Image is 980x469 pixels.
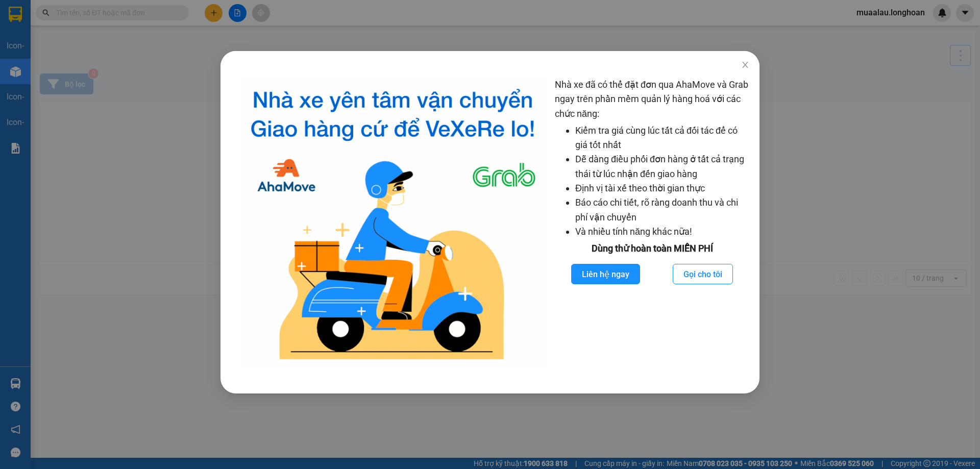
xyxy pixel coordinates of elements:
li: Dễ dàng điều phối đơn hàng ở tất cả trạng thái từ lúc nhận đến giao hàng [575,152,749,181]
img: logo [239,78,547,368]
li: Báo cáo chi tiết, rõ ràng doanh thu và chi phí vận chuyển [575,195,749,225]
button: Close [731,51,759,80]
li: Kiểm tra giá cùng lúc tất cả đối tác để có giá tốt nhất [575,124,749,153]
div: Dùng thử hoàn toàn MIỄN PHÍ [555,241,749,256]
div: Nhà xe đã có thể đặt đơn qua AhaMove và Grab ngay trên phần mềm quản lý hàng hoá với các chức năng: [555,78,749,368]
li: Định vị tài xế theo thời gian thực [575,181,749,195]
span: close [741,61,749,69]
span: Gọi cho tôi [683,268,722,281]
span: Liên hệ ngay [582,268,629,281]
button: Gọi cho tôi [673,264,733,284]
button: Liên hệ ngay [571,264,640,284]
li: Và nhiều tính năng khác nữa! [575,225,749,239]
